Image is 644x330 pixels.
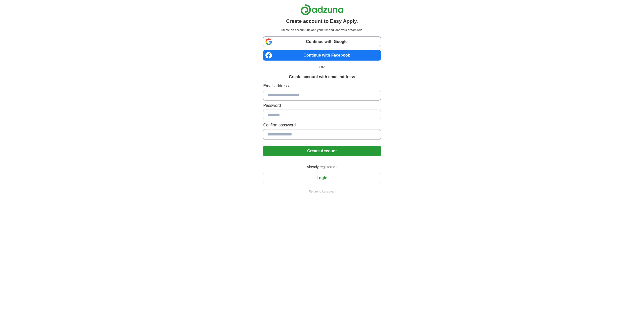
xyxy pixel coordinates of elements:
a: Continue with Facebook [263,50,381,61]
a: Return to job advert [263,189,381,194]
a: Continue with Google [263,36,381,47]
img: Adzuna logo [301,4,343,15]
label: Password [263,103,381,109]
h1: Create account with email address [289,74,355,80]
label: Email address [263,83,381,89]
h1: Create account to Easy Apply. [286,17,358,25]
a: Login [263,176,381,180]
p: Create an account, upload your CV and land your dream role. [264,28,380,32]
span: OR [316,65,328,70]
span: Already registered? [304,164,340,170]
button: Login [263,173,381,183]
label: Confirm password [263,122,381,128]
button: Create Account [263,146,381,156]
